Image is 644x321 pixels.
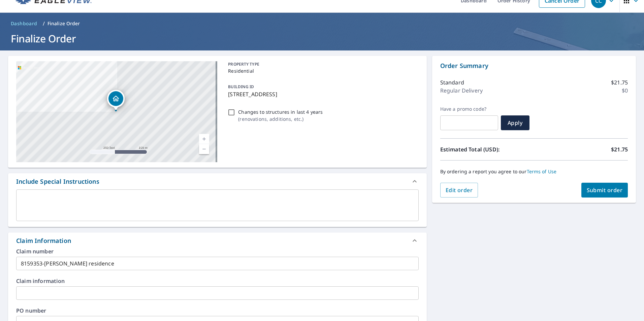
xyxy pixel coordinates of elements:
label: Claim information [16,278,419,284]
label: PO number [16,308,419,313]
p: PROPERTY TYPE [228,61,416,67]
a: Terms of Use [527,168,557,175]
p: By ordering a report you agree to our [440,169,628,175]
li: / [43,20,45,28]
p: $0 [622,86,628,95]
h1: Finalize Order [8,32,636,45]
div: Claim Information [8,233,427,249]
button: Edit order [440,183,478,198]
p: [STREET_ADDRESS] [228,90,416,98]
span: Edit order [446,186,473,194]
a: Dashboard [8,18,40,29]
p: Changes to structures in last 4 years [238,108,323,115]
p: Estimated Total (USD): [440,145,534,153]
div: Dropped pin, building 1, Residential property, 2212 Phonecia Ct Orlando, FL 32837 [107,90,125,111]
button: Apply [501,115,529,130]
p: Finalize Order [47,20,80,27]
div: Claim Information [16,236,71,245]
p: Order Summary [440,61,628,70]
p: $21.75 [611,78,628,86]
p: Regular Delivery [440,86,483,95]
nav: breadcrumb [8,18,636,29]
button: Submit order [581,183,628,198]
div: Include Special Instructions [16,177,99,186]
span: Dashboard [11,20,37,27]
p: $21.75 [611,145,628,153]
div: Include Special Instructions [8,173,427,189]
p: BUILDING ID [228,84,254,90]
span: Submit order [587,186,623,194]
a: Current Level 17, Zoom Out [199,144,209,154]
p: Standard [440,78,464,86]
a: Current Level 17, Zoom In [199,134,209,144]
span: Apply [506,119,524,127]
label: Have a promo code? [440,106,498,112]
label: Claim number [16,249,419,254]
p: Residential [228,67,416,74]
p: ( renovations, additions, etc. ) [238,115,323,122]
